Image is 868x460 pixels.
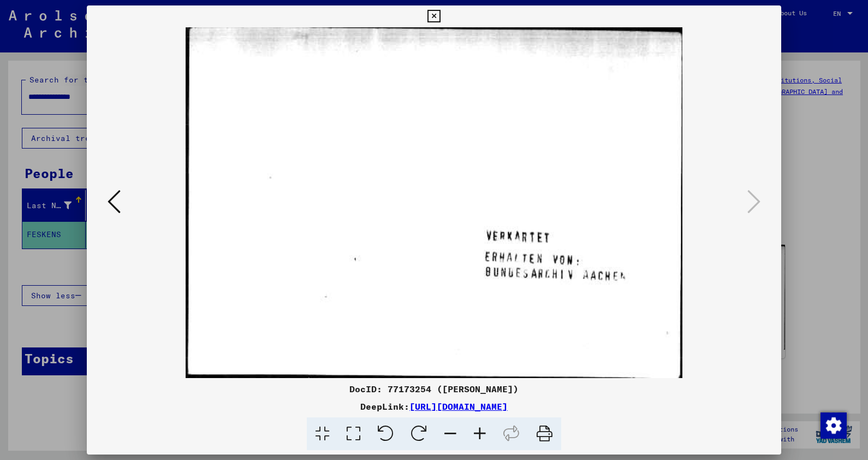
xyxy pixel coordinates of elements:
div: DocID: 77173254 ([PERSON_NAME]) [87,382,781,396]
img: Change consent [821,412,847,439]
a: [URL][DOMAIN_NAME] [409,401,508,412]
img: 002.jpg [124,27,744,378]
div: Change consent [820,412,846,438]
div: DeepLink: [87,400,781,413]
